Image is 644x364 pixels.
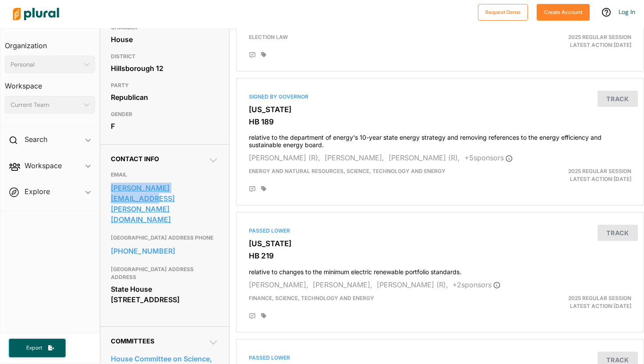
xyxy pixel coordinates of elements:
div: Republican [111,91,218,104]
button: Create Account [537,4,590,21]
button: Request Demo [478,4,528,21]
div: Signed by Governor [249,93,631,101]
span: Finance, Science, Technology and Energy [249,295,374,301]
h3: GENDER [111,109,218,120]
button: Export [9,339,66,357]
h3: HB 219 [249,251,631,260]
h3: EMAIL [111,170,218,180]
span: 2025 Regular Session [568,34,631,40]
span: [PERSON_NAME], [325,153,384,162]
div: F [111,120,218,133]
a: Log In [619,8,635,16]
div: Add tags [261,186,266,192]
h3: [GEOGRAPHIC_DATA] ADDRESS ADDRESS [111,264,218,283]
span: [PERSON_NAME] (R), [249,153,320,162]
span: + 5 sponsor s [476,19,524,28]
div: Hillsborough 12 [111,62,218,75]
h4: relative to the department of energy's 10-year state energy strategy and removing references to t... [249,130,631,149]
button: Track [598,225,638,241]
span: [PERSON_NAME], [313,280,372,289]
h3: [GEOGRAPHIC_DATA] ADDRESS PHONE [111,233,218,243]
h3: [US_STATE] [249,105,631,114]
span: Contact Info [111,155,159,163]
div: Add Position Statement [249,186,256,193]
a: [PERSON_NAME][EMAIL_ADDRESS][PERSON_NAME][DOMAIN_NAME] [111,181,218,226]
div: Current Team [11,100,81,110]
h3: Workspace [5,73,95,92]
span: Energy and Natural Resources, Science, Technology and Energy [249,168,446,174]
span: 2025 Regular Session [568,168,631,174]
span: Export [20,344,48,352]
span: + 2 sponsor s [453,280,500,289]
span: [PERSON_NAME], [249,280,308,289]
h2: Search [25,134,47,144]
span: 2025 Regular Session [568,295,631,301]
button: Track [598,91,638,107]
div: Add Position Statement [249,313,256,320]
span: Committees [111,337,154,345]
h3: PARTY [111,80,218,91]
div: Personal [11,60,81,69]
div: Passed Lower [249,354,631,362]
h3: Organization [5,33,95,52]
a: Create Account [537,7,590,16]
a: [PHONE_NUMBER] [111,244,218,258]
a: Request Demo [478,7,528,16]
div: Latest Action: [DATE] [506,294,638,310]
div: Add tags [261,52,266,58]
div: House [111,33,218,46]
span: Election Law [249,34,288,40]
span: + 5 sponsor s [464,153,513,162]
h3: DISTRICT [111,51,218,62]
span: [PERSON_NAME] (R), [389,153,460,162]
div: Latest Action: [DATE] [506,167,638,183]
h3: HB 189 [249,117,631,126]
div: Add tags [261,313,266,319]
div: Latest Action: [DATE] [506,33,638,49]
span: [PERSON_NAME] (R), [377,280,448,289]
div: Add Position Statement [249,52,256,59]
div: State House [STREET_ADDRESS] [111,283,218,306]
div: Passed Lower [249,227,631,235]
h4: relative to changes to the minimum electric renewable portfolio standards. [249,264,631,276]
h3: [US_STATE] [249,239,631,248]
